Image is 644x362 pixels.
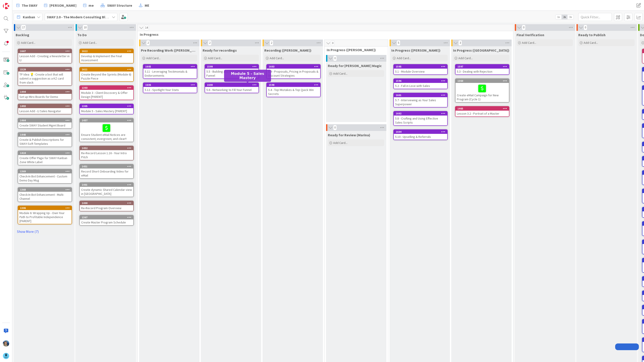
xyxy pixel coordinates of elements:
a: 16045.10 - Upselling & Referrals [393,129,448,140]
div: 1424 [20,152,72,155]
div: Create Master Program Schedule [80,219,133,225]
div: Create & Publish Descriptions for SWAY-Soft Templates [18,137,72,147]
a: The SWAY [14,1,40,9]
a: 1457Ensure Student eMail Notices are consistent; evergreen; and clear!! [79,118,134,142]
div: 1401 [82,183,133,186]
div: 1606 [145,83,197,86]
div: 1360 [455,79,509,83]
div: Create Offer Page for SWAY Kanban Zone White Label [18,155,72,165]
div: Check-In Bot Enhancement - Custom Demo Day Msg [18,173,72,183]
span: Backlog [16,33,29,37]
span: 2x [561,15,568,19]
div: 1464 [18,118,72,122]
span: [PERSON_NAME] [49,3,76,8]
span: Pre Recording Work (Marina) [141,48,197,53]
a: 1400Re-Record Program Overview [79,201,134,211]
div: 1597 [455,65,509,69]
div: 1612 [82,50,133,53]
div: Lesson Add - LI Sales Navigator [18,108,72,114]
div: 1494 [18,90,72,94]
div: 1600 [205,83,258,87]
h5: Module 5 - Sales Mastery [226,72,269,80]
div: 1611 [82,68,133,71]
div: 1369 [20,170,72,173]
div: Create eMail Campaign for New Program (Cycle 1) [455,83,509,102]
a: 1451Record Short Onboarding Video for eMail [79,164,134,179]
div: 1448 [18,133,72,137]
div: 1611Create Beyond the Sprints (Module 6) Puzzle Piece [80,67,133,81]
a: SWAY Structure [98,1,135,9]
div: 1600 [207,83,258,86]
div: Set up Miro Boards for Demo [18,94,72,100]
div: 1464 [20,119,72,122]
div: 1598 [269,83,320,86]
span: 1x [555,15,561,19]
span: Add Card... [270,56,284,60]
div: 5.12 - Spotlight Your Stats [143,87,197,93]
div: 1368 [20,188,72,191]
span: In Progress (Fike) [391,48,441,53]
div: 1452 [82,147,133,150]
a: 15955.1 - Module Overview [393,64,448,75]
div: 1367 [80,215,133,219]
span: Add Card... [208,56,222,60]
span: 0 [584,25,587,30]
div: 15955.1 - Module Overview [394,65,447,74]
a: 15995.5 - Building and Managing Your Sales Funnel [205,64,259,79]
div: 1306 [20,206,72,210]
a: 15985.4 - Top Mistakes & Top Quick Win Secrets [266,82,321,97]
div: 16035.9 - Proposals, Pricing in Proposals & Discount Strategies [267,65,320,78]
span: Ready for Review (Marina) [328,133,370,137]
span: 3 [458,40,462,46]
div: Create dynamic Shared Calendar view in [GEOGRAPHIC_DATA] [80,187,133,197]
span: 5 [397,40,400,46]
a: Show More (7) [16,228,72,235]
span: Add Card... [333,141,347,145]
div: 1368 [18,188,72,192]
div: 1400 [80,201,133,205]
div: 1602 [396,112,447,115]
div: 1465 [458,107,509,110]
div: 1605 [143,65,197,69]
div: Create Beyond the Sprints (Module 6) Puzzle Piece [80,72,133,81]
div: 1457 [82,119,133,122]
div: 1369 [18,169,72,173]
div: 5.6 - Networking to Fill Your Funnel [205,87,258,93]
div: 16025.8 - Crafting and Using Effective Sales Scripts [394,112,447,125]
div: 1603 [269,65,320,68]
div: Create SWAY Student Mgmt Board [18,122,72,128]
div: 1400 [82,202,133,205]
div: 1464Create SWAY Student Mgmt Board [18,118,72,128]
a: 1612Develop & Implement the Final Assessment [79,49,134,63]
div: Lesson Add - Creating a Newsletter in LI [18,53,72,63]
span: Add Card... [584,41,598,45]
div: 1369Check-In Bot Enhancement - Custom Demo Day Msg [18,169,72,183]
a: 1367Create Master Program Schedule [79,215,134,226]
div: Develop & Implement the Final Assessment [80,53,133,63]
a: [PERSON_NAME] [41,1,79,9]
div: 1452Re-Record Lesson 1.16 - Your Intro Pitch [80,146,133,160]
div: 1360 [458,79,509,82]
span: Add Card... [458,56,473,60]
div: 1596 [394,79,447,83]
div: 1465 [455,107,509,111]
div: Ensure Student eMail Notices are consistent; evergreen; and clear!! [80,122,133,142]
div: 1595 [396,65,447,68]
div: 1424 [18,151,72,155]
div: Check-In Bot Enhancement - Multi-Channel [18,192,72,202]
span: me [89,3,94,8]
div: 5.7 - Interviewing as Your Sales Superpower [394,97,447,107]
div: 5.8 - Crafting and Using Effective Sales Scripts [394,116,447,125]
div: 1595 [394,65,447,69]
span: ME [145,3,149,8]
div: 15995.5 - Building and Managing Your Sales Funnel [205,65,258,78]
a: 1369Check-In Bot Enhancement - Custom Demo Day Msg [18,169,72,184]
div: 1465Lesson 3.2 - Portrait of a Master [455,107,509,116]
a: 1611Create Beyond the Sprints (Module 6) Puzzle Piece [79,67,134,82]
span: Add Card... [146,56,161,60]
a: 1448Create & Publish Descriptions for SWAY-Soft Templates [18,132,72,147]
span: 10 [83,25,88,30]
span: 0 [333,125,337,130]
div: 1601 [394,93,447,97]
a: 1465Lesson 3.2 - Portrait of a Master [455,106,509,117]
